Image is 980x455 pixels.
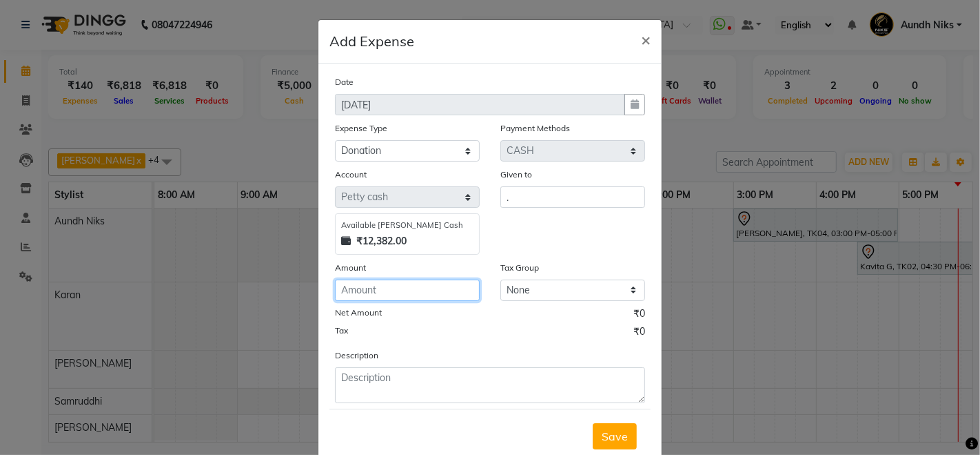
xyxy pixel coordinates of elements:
[593,423,637,449] button: Save
[356,234,407,249] strong: ₹12,382.00
[500,168,532,181] label: Given to
[602,429,628,443] span: Save
[500,186,645,208] input: Given to
[335,262,366,274] label: Amount
[630,20,662,59] button: Close
[341,220,473,231] div: Available [PERSON_NAME] Cash
[500,122,570,135] label: Payment Methods
[335,307,382,319] label: Net Amount
[329,31,414,52] h5: Add Expense
[335,280,480,301] input: Amount
[335,325,348,337] label: Tax
[500,262,539,274] label: Tax Group
[335,349,378,362] label: Description
[335,168,367,181] label: Account
[335,122,387,135] label: Expense Type
[633,325,645,342] span: ₹0
[633,307,645,325] span: ₹0
[641,29,651,50] span: ×
[335,76,354,88] label: Date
